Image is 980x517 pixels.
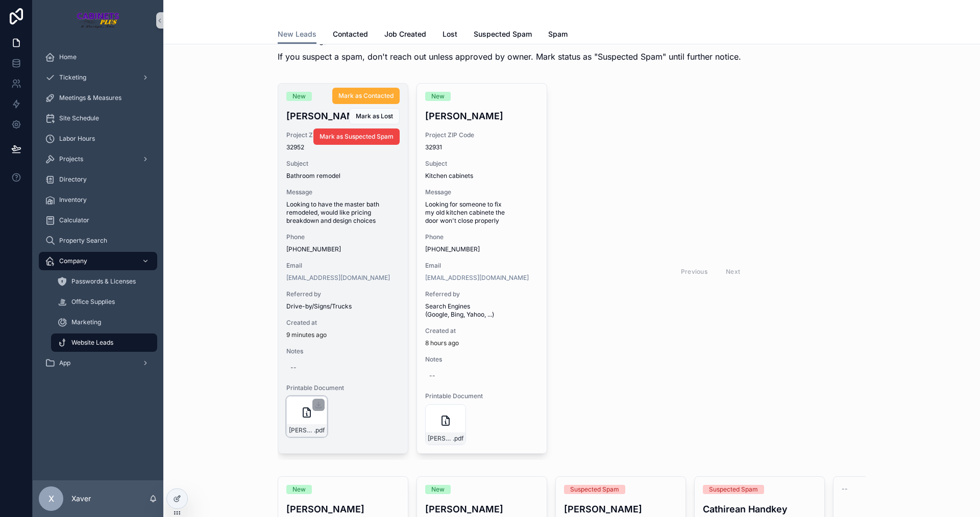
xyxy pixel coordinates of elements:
span: .pdf [314,426,325,434]
button: Mark as Suspected Spam [313,128,400,145]
span: Subject [286,160,400,168]
h4: [PERSON_NAME] [286,502,400,516]
a: Passwords & Licenses [51,272,157,291]
span: Drive-by/Signs/Trucks [286,302,400,311]
h4: [PERSON_NAME] [564,502,677,516]
a: Company [39,252,157,270]
span: [PERSON_NAME]-Project-Lead-8/12/2025-1:44-PM [289,426,314,434]
span: [PHONE_NUMBER] [425,245,538,253]
a: Calculator [39,211,157,229]
a: Site Schedule [39,109,157,127]
a: Ticketing [39,68,157,87]
span: Printable Document [425,392,538,400]
a: [EMAIL_ADDRESS][DOMAIN_NAME] [425,274,529,282]
span: Looking for someone to fix my old kitchen cabinete the door won't close properly [425,200,538,225]
span: Looking to have the master bath remodeled, would like pricing breakdown and design choices [286,200,400,225]
a: Lost [443,25,457,45]
h4: Cathirean Handkey [703,502,816,516]
div: New [431,92,445,101]
span: Website Leads [71,339,113,347]
a: Suspected Spam [474,25,532,45]
span: Created at [286,319,400,327]
span: Marketing [71,318,101,326]
a: App [39,354,157,372]
span: Message [425,188,538,196]
a: Contacted [333,25,368,45]
button: Mark as Contacted [332,88,400,104]
span: Phone [425,233,538,241]
a: Website Leads [51,333,157,352]
span: Mark as Lost [356,112,393,120]
span: X [48,493,54,505]
span: Home [59,53,77,61]
h4: [PERSON_NAME] [425,502,538,516]
a: New Leads [278,25,316,44]
a: Job Created [384,25,426,45]
span: Search Engines (Google, Bing, Yahoo, ...) [425,302,538,319]
span: Directory [59,175,87,184]
div: scrollable content [33,41,163,385]
span: Referred by [425,290,538,298]
span: Ticketing [59,73,86,82]
a: Inventory [39,191,157,209]
div: New [431,485,445,494]
span: Referred by [286,290,400,298]
span: Inventory [59,196,87,204]
span: Spam [548,29,568,39]
span: New Leads [278,29,316,39]
span: App [59,359,70,367]
span: Property Search [59,237,107,245]
span: Lost [443,29,457,39]
span: Site Schedule [59,114,99,122]
a: [EMAIL_ADDRESS][DOMAIN_NAME] [286,274,390,282]
a: Office Supplies [51,293,157,311]
span: [PERSON_NAME]-Project-Lead-8/12/2025-5:31-AM [428,434,453,443]
a: Home [39,48,157,66]
span: Passwords & Licenses [71,277,136,286]
span: Meetings & Measures [59,94,121,102]
h4: [PERSON_NAME] [425,109,538,123]
span: Mark as Suspected Spam [320,133,394,141]
span: Office Supplies [71,298,115,306]
a: Property Search [39,231,157,250]
img: App logo [77,12,120,29]
span: Email [286,262,400,270]
a: Meetings & Measures [39,89,157,107]
div: New [292,485,306,494]
span: 32931 [425,143,538,151]
div: -- [429,372,435,380]
span: Company [59,257,87,265]
span: Printable Document [286,384,400,392]
p: 9 minutes ago [286,331,327,339]
span: Project ZIP Code [425,131,538,139]
span: Created at [425,327,538,335]
span: Bathroom remodel [286,172,400,180]
span: Mark as Contacted [338,92,394,100]
span: 32952 [286,143,400,151]
span: Notes [286,347,400,355]
span: .pdf [453,434,463,443]
p: 8 hours ago [425,339,459,347]
span: Contacted [333,29,368,39]
div: Suspected Spam [570,485,619,494]
span: Projects [59,155,83,163]
span: -- [842,485,848,493]
span: Email [425,262,538,270]
span: Calculator [59,216,89,224]
span: Message [286,188,400,196]
p: Xaver [71,494,91,504]
div: Suspected Spam [709,485,758,494]
a: Projects [39,150,157,168]
p: If you suspect a spam, don't reach out unless approved by owner. Mark status as "Suspected Spam" ... [278,50,866,63]
button: Mark as Lost [349,108,400,124]
a: Directory [39,170,157,189]
span: Notes [425,355,538,364]
span: Phone [286,233,400,241]
a: Spam [548,25,568,45]
span: Kitchen cabinets [425,172,538,180]
span: [PHONE_NUMBER] [286,245,400,253]
span: Subject [425,160,538,168]
span: Job Created [384,29,426,39]
div: -- [290,364,297,372]
span: Labor Hours [59,135,95,143]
